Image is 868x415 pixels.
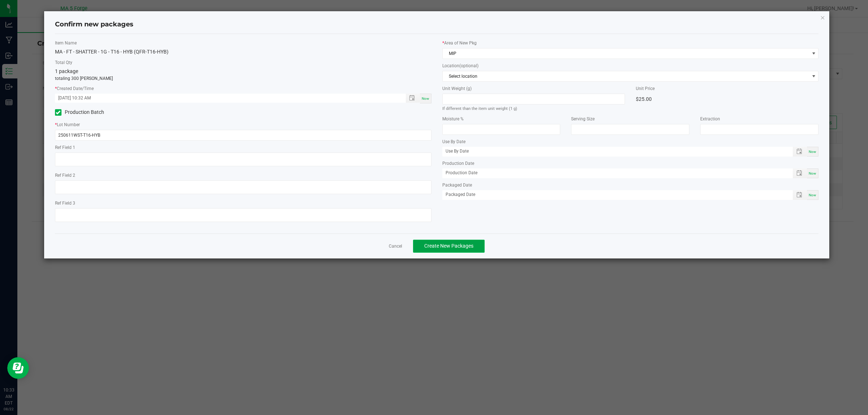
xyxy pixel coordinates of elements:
[55,94,398,103] input: Created Datetime
[55,59,431,66] label: Total Qty
[793,190,807,200] span: Toggle popup
[809,171,816,175] span: Now
[700,116,818,122] label: Extraction
[443,48,809,59] span: MIP
[442,71,819,82] span: NO DATA FOUND
[442,116,561,122] label: Moisture %
[55,85,431,92] label: Created Date/Time
[424,243,473,249] span: Create New Packages
[793,147,807,157] span: Toggle popup
[442,190,786,199] input: Packaged Date
[809,150,816,154] span: Now
[406,94,420,103] span: Toggle popup
[442,138,819,145] label: Use By Date
[55,20,819,29] h4: Confirm new packages
[442,160,819,167] label: Production Date
[55,200,431,206] label: Ref Field 3
[809,193,816,197] span: Now
[55,121,431,128] label: Lot Number
[442,85,625,92] label: Unit Weight (g)
[55,172,431,179] label: Ref Field 2
[442,147,786,156] input: Use By Date
[459,63,478,68] span: (optional)
[389,243,402,249] a: Cancel
[55,75,431,82] p: totaling 300 [PERSON_NAME]
[793,168,807,178] span: Toggle popup
[442,168,786,177] input: Production Date
[442,182,819,188] label: Packaged Date
[7,357,29,379] iframe: Resource center
[442,63,819,69] label: Location
[636,94,818,104] div: $25.00
[55,108,238,116] label: Production Batch
[571,116,689,122] label: Serving Size
[442,40,819,46] label: Area of New Pkg
[443,71,809,81] span: Select location
[55,144,431,151] label: Ref Field 1
[442,106,517,111] small: If different than the item unit weight (1 g)
[636,85,818,92] label: Unit Price
[413,240,485,253] button: Create New Packages
[55,40,431,46] label: Item Name
[55,48,431,56] div: MA - FT - SHATTER - 1G - T16 - HYB (QFR-T16-HYB)
[422,97,429,100] span: Now
[55,68,78,74] span: 1 package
